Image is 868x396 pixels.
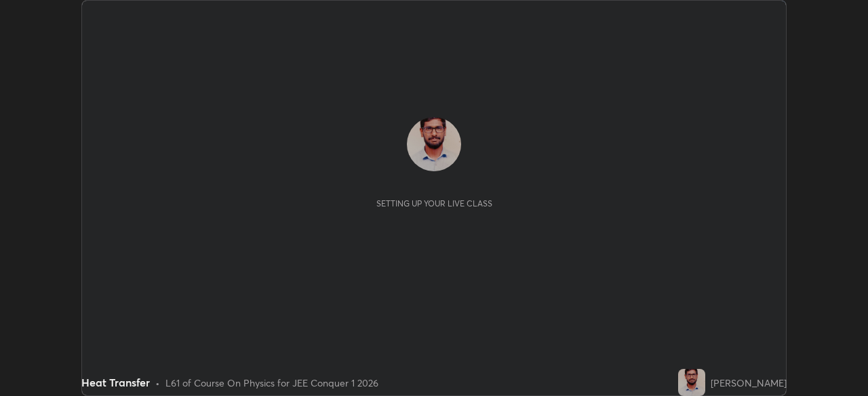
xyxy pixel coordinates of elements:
[165,376,378,390] div: L61 of Course On Physics for JEE Conquer 1 2026
[376,198,492,208] div: Setting up your live class
[678,369,705,396] img: 999cd64d9fd9493084ef9f6136016bc7.jpg
[155,376,160,390] div: •
[407,117,461,171] img: 999cd64d9fd9493084ef9f6136016bc7.jpg
[81,374,150,391] div: Heat Transfer
[711,376,787,390] div: [PERSON_NAME]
